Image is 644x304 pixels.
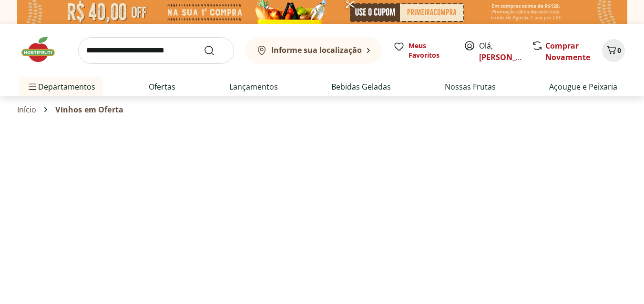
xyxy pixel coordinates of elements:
a: Início [17,105,37,114]
a: Comprar Novamente [545,41,590,62]
a: [PERSON_NAME] [479,52,541,62]
span: Vinhos em Oferta [55,105,123,114]
span: 0 [617,46,621,55]
a: Meus Favoritos [393,41,452,60]
span: Departamentos [27,75,95,98]
a: Nossas Frutas [445,81,496,92]
span: Meus Favoritos [409,41,452,60]
img: Hortifruti [19,35,67,64]
input: search [78,37,234,64]
a: Ofertas [149,81,175,92]
button: Submit Search [204,45,226,56]
button: Menu [27,75,38,98]
a: Lançamentos [229,81,278,92]
a: Açougue e Peixaria [549,81,617,92]
button: Informe sua localização [245,37,382,64]
span: Olá, [479,40,521,63]
b: Informe sua localização [271,45,362,55]
a: Bebidas Geladas [331,81,391,92]
button: Carrinho [602,39,625,62]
